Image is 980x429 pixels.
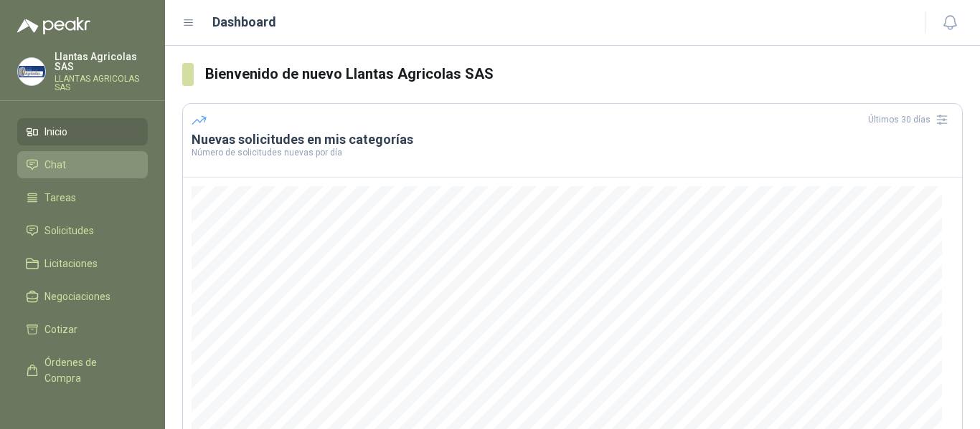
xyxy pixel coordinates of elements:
[44,223,94,238] span: Solicitudes
[17,349,148,392] a: Órdenes de Compra
[212,12,276,32] h1: Dashboard
[17,184,148,211] a: Tareas
[17,316,148,343] a: Cotizar
[44,322,77,337] span: Cotizar
[17,151,148,178] a: Chat
[44,157,66,173] span: Chat
[17,118,148,145] a: Inicio
[18,58,45,85] img: Company Logo
[44,289,110,304] span: Negociaciones
[868,108,953,131] div: Últimos 30 días
[17,217,148,244] a: Solicitudes
[44,190,76,206] span: Tareas
[17,250,148,277] a: Licitaciones
[55,52,148,72] p: Llantas Agricolas SAS
[44,124,67,140] span: Inicio
[17,283,148,310] a: Negociaciones
[192,131,953,148] h3: Nuevas solicitudes en mis categorías
[17,17,90,34] img: Logo peakr
[44,256,98,271] span: Licitaciones
[44,355,134,386] span: Órdenes de Compra
[205,63,963,85] h3: Bienvenido de nuevo Llantas Agricolas SAS
[192,148,953,157] p: Número de solicitudes nuevas por día
[55,74,148,92] p: LLANTAS AGRICOLAS SAS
